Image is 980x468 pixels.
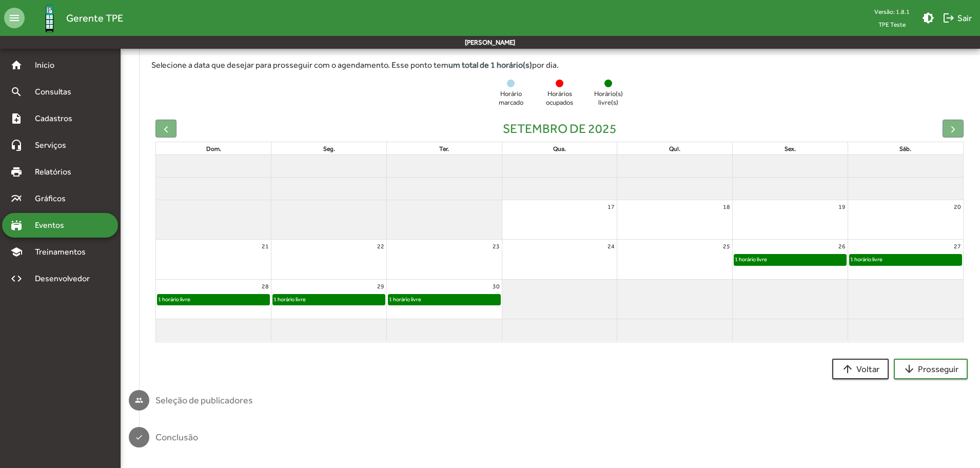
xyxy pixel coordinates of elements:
[897,143,913,154] a: sábado
[502,240,617,280] td: 24 de setembro de 2025
[437,143,451,154] a: terça-feira
[870,5,914,18] div: Versão: 1.8.1
[375,280,386,293] a: 29 de setembro de 2025
[29,112,86,125] span: Cadastros
[667,143,682,154] a: quinta-feira
[10,59,23,71] mat-icon: home
[903,363,915,375] mat-icon: arrow_downward
[952,240,963,253] a: 27 de setembro de 2025
[135,433,143,441] mat-icon: done
[850,255,883,264] div: 1 horário livre
[922,12,934,24] mat-icon: brightness_medium
[841,363,854,375] mat-icon: arrow_upward
[10,112,23,125] mat-icon: note_add
[29,59,69,71] span: Início
[29,192,80,205] span: Gráficos
[503,121,617,136] h2: setembro de 2025
[733,240,848,280] td: 26 de setembro de 2025
[588,90,629,107] span: Horário(s) livre(s)
[33,2,66,35] img: Logo
[155,430,198,444] div: Conclusão
[448,60,532,70] strong: um total de 1 horário(s)
[29,139,80,151] span: Serviços
[386,279,502,319] td: 30 de setembro de 2025
[491,240,502,253] a: 23 de setembro de 2025
[10,139,23,151] mat-icon: headset_mic
[29,246,98,258] span: Treinamentos
[551,143,568,154] a: quarta-feira
[721,240,732,253] a: 25 de setembro de 2025
[502,200,617,240] td: 17 de setembro de 2025
[721,200,732,213] a: 18 de setembro de 2025
[388,295,422,304] div: 1 horário livre
[539,90,580,107] span: Horários ocupados
[894,359,968,379] button: Prosseguir
[848,240,963,280] td: 27 de setembro de 2025
[848,200,963,240] td: 20 de setembro de 2025
[25,2,123,35] a: Gerente TPE
[204,143,223,154] a: domingo
[952,200,963,213] a: 20 de setembro de 2025
[903,360,958,378] span: Prosseguir
[943,9,972,27] span: Sair
[782,143,798,154] a: sexta-feira
[832,359,889,379] button: Voltar
[271,279,387,319] td: 29 de setembro de 2025
[10,166,23,178] mat-icon: print
[158,295,191,304] div: 1 horário livre
[734,255,768,264] div: 1 horário livre
[271,240,387,280] td: 22 de setembro de 2025
[10,272,23,285] mat-icon: code
[155,393,253,407] div: Seleção de publicadores
[386,240,502,280] td: 23 de setembro de 2025
[156,279,271,319] td: 28 de setembro de 2025
[29,219,78,231] span: Eventos
[10,86,23,98] mat-icon: search
[617,200,733,240] td: 18 de setembro de 2025
[156,240,271,280] td: 21 de setembro de 2025
[617,240,733,280] td: 25 de setembro de 2025
[733,200,848,240] td: 19 de setembro de 2025
[29,272,102,285] span: Desenvolvedor
[491,90,532,107] span: Horário marcado
[870,18,914,31] span: TPE Teste
[66,10,123,26] span: Gerente TPE
[836,240,848,253] a: 26 de setembro de 2025
[938,9,976,27] button: Sair
[491,280,502,293] a: 30 de setembro de 2025
[135,396,143,404] mat-icon: people
[260,280,271,293] a: 28 de setembro de 2025
[841,360,879,378] span: Voltar
[943,12,955,24] mat-icon: logout
[10,219,23,231] mat-icon: stadium
[605,240,617,253] a: 24 de setembro de 2025
[10,192,23,205] mat-icon: multiline_chart
[29,86,85,98] span: Consultas
[836,200,848,213] a: 19 de setembro de 2025
[260,240,271,253] a: 21 de setembro de 2025
[375,240,386,253] a: 22 de setembro de 2025
[4,8,25,28] mat-icon: menu
[273,295,306,304] div: 1 horário livre
[605,200,617,213] a: 17 de setembro de 2025
[10,246,23,258] mat-icon: school
[151,59,968,71] div: Selecione a data que desejar para prosseguir com o agendamento. Esse ponto tem por dia.
[321,143,337,154] a: segunda-feira
[29,166,85,178] span: Relatórios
